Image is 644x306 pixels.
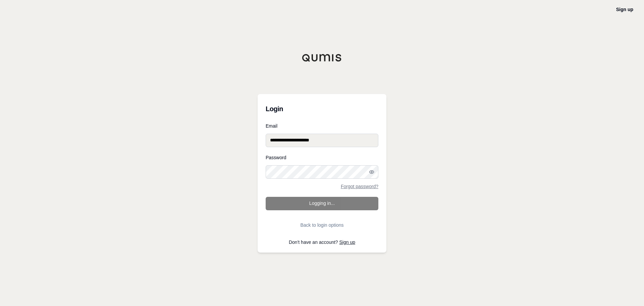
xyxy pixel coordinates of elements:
[266,102,378,116] h3: Login
[266,240,378,245] p: Don't have an account?
[302,54,342,62] img: Qumis
[339,239,355,245] a: Sign up
[266,124,378,128] label: Email
[616,7,633,12] a: Sign up
[266,155,378,160] label: Password
[266,218,378,232] button: Back to login options
[341,184,378,189] a: Forgot password?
